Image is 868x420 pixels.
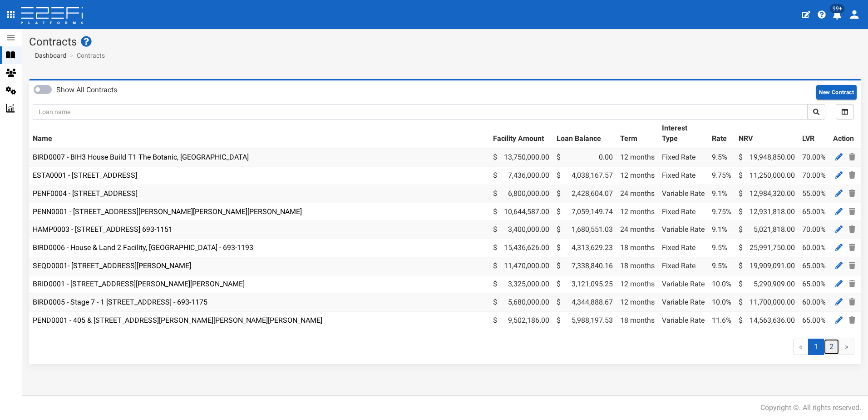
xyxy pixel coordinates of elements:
td: Fixed Rate [658,239,708,257]
td: 4,313,629.23 [553,239,616,257]
a: HAMP0003 - [STREET_ADDRESS] 693-1151 [33,225,173,234]
td: 12 months [616,293,658,311]
a: Delete Contract [847,315,858,326]
a: SEQD0001- [STREET_ADDRESS][PERSON_NAME] [33,261,191,270]
a: 2 [824,339,839,355]
a: BIRD0005 - Stage 7 - 1 [STREET_ADDRESS] - 693-1175 [33,298,207,306]
td: 4,344,888.67 [553,293,616,311]
td: 19,909,091.00 [735,257,799,275]
th: Action [829,120,861,148]
td: Variable Rate [658,185,708,203]
td: 9.5% [708,148,735,166]
td: 12,931,818.00 [735,203,799,221]
td: 10,644,587.00 [489,203,553,221]
td: Variable Rate [658,275,708,293]
td: 11,470,000.00 [489,257,553,275]
input: Loan name [33,104,808,120]
a: Delete Contract [847,278,858,290]
td: 9.75% [708,203,735,221]
a: BIRD0006 - House & Land 2 Facility, [GEOGRAPHIC_DATA] - 693-1193 [33,243,253,252]
a: Delete Contract [847,170,858,181]
a: BIRD0007 - BIH3 House Build T1 The Botanic, [GEOGRAPHIC_DATA] [33,153,249,161]
td: 11.6% [708,311,735,329]
td: 9.1% [708,221,735,239]
th: Interest Type [658,120,708,148]
td: 4,038,167.57 [553,166,616,185]
th: Name [29,120,489,148]
label: Show All Contracts [56,85,117,95]
td: 9.5% [708,239,735,257]
span: « [793,339,809,355]
td: 12 months [616,148,658,166]
td: 70.00% [799,148,829,166]
a: Dashboard [31,51,66,60]
td: Variable Rate [658,311,708,329]
li: Contracts [68,51,105,60]
td: Fixed Rate [658,257,708,275]
a: Delete Contract [847,260,858,271]
td: 12 months [616,275,658,293]
td: 6,800,000.00 [489,185,553,203]
td: 13,750,000.00 [489,148,553,166]
td: 5,988,197.53 [553,311,616,329]
span: Dashboard [31,52,66,59]
td: 24 months [616,185,658,203]
td: 60.00% [799,239,829,257]
td: 9,502,186.00 [489,311,553,329]
td: 70.00% [799,221,829,239]
td: 24 months [616,221,658,239]
a: ESTA0001 - [STREET_ADDRESS] [33,171,137,180]
a: PEND0001 - 405 & [STREET_ADDRESS][PERSON_NAME][PERSON_NAME][PERSON_NAME] [33,316,322,325]
td: Fixed Rate [658,166,708,185]
td: 25,991,750.00 [735,239,799,257]
td: 65.00% [799,311,829,329]
td: 5,680,000.00 [489,293,553,311]
td: Fixed Rate [658,203,708,221]
th: Loan Balance [553,120,616,148]
a: Delete Contract [847,151,858,163]
td: 3,400,000.00 [489,221,553,239]
a: Delete Contract [847,296,858,308]
td: 12 months [616,166,658,185]
div: Copyright ©. All rights reserved. [760,403,861,413]
td: 10.0% [708,275,735,293]
td: 9.5% [708,257,735,275]
a: » [839,339,854,355]
a: Delete Contract [847,206,858,217]
a: Delete Contract [847,242,858,253]
td: 10.0% [708,293,735,311]
td: 65.00% [799,203,829,221]
td: 12 months [616,203,658,221]
td: 60.00% [799,293,829,311]
td: 55.00% [799,185,829,203]
button: New Contract [816,85,857,100]
td: 9.75% [708,166,735,185]
td: 65.00% [799,257,829,275]
td: 1,680,551.03 [553,221,616,239]
a: Delete Contract [847,188,858,199]
td: 15,436,626.00 [489,239,553,257]
td: 18 months [616,311,658,329]
td: 7,059,149.74 [553,203,616,221]
td: 11,250,000.00 [735,166,799,185]
td: 9.1% [708,185,735,203]
td: 5,290,909.00 [735,275,799,293]
td: Fixed Rate [658,148,708,166]
td: 19,948,850.00 [735,148,799,166]
td: 2,428,604.07 [553,185,616,203]
th: LVR [799,120,829,148]
td: 0.00 [553,148,616,166]
td: 5,021,818.00 [735,221,799,239]
th: Term [616,120,658,148]
td: 12,984,320.00 [735,185,799,203]
h1: Contracts [29,36,861,48]
td: 7,338,840.16 [553,257,616,275]
th: Facility Amount [489,120,553,148]
td: 18 months [616,239,658,257]
td: 7,436,000.00 [489,166,553,185]
td: 65.00% [799,275,829,293]
td: 3,325,000.00 [489,275,553,293]
td: 14,563,636.00 [735,311,799,329]
th: Rate [708,120,735,148]
a: Delete Contract [847,224,858,235]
